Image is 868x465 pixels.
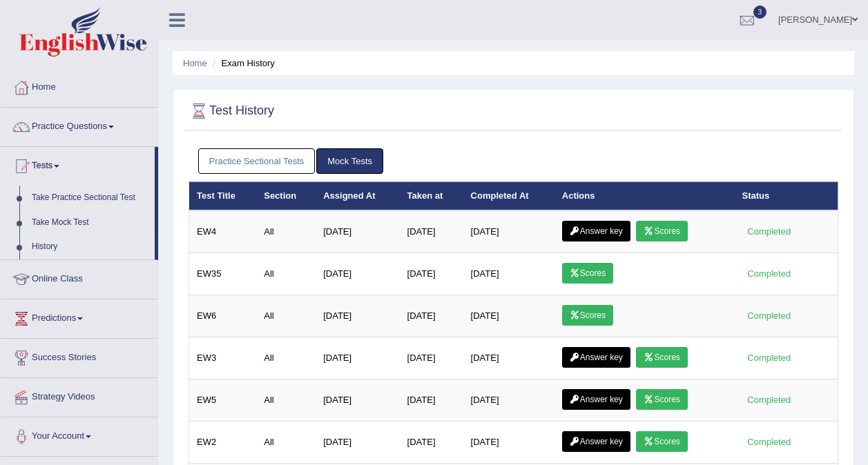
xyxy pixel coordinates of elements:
td: All [256,210,316,253]
a: Practice Questions [1,108,158,142]
a: Strategy Videos [1,378,158,413]
span: 3 [753,6,767,19]
th: Assigned At [316,181,399,210]
td: [DATE] [400,379,463,422]
th: Status [735,181,838,210]
th: Section [256,181,316,210]
td: [DATE] [316,253,399,295]
div: Completed [742,308,796,323]
th: Taken at [400,181,463,210]
td: [DATE] [316,422,399,464]
td: [DATE] [463,253,554,295]
td: [DATE] [316,379,399,422]
td: [DATE] [463,379,554,422]
td: [DATE] [400,422,463,464]
div: Completed [742,350,796,365]
a: History [26,235,155,259]
a: Scores [562,263,613,284]
td: [DATE] [400,210,463,253]
a: Predictions [1,299,158,334]
td: [DATE] [316,295,399,337]
div: Completed [742,435,796,449]
a: Tests [1,147,155,181]
td: EW3 [189,337,257,379]
th: Completed At [463,181,554,210]
a: Scores [636,431,687,452]
td: [DATE] [400,295,463,337]
td: [DATE] [316,337,399,379]
td: All [256,337,316,379]
a: Answer key [562,221,630,241]
a: Home [1,68,158,103]
td: [DATE] [463,422,554,464]
a: Scores [636,389,687,410]
td: [DATE] [316,210,399,253]
td: [DATE] [463,337,554,379]
div: Completed [742,393,796,407]
td: EW5 [189,379,257,422]
a: Scores [636,347,687,368]
div: Completed [742,266,796,281]
h2: Test History [189,101,274,121]
th: Actions [554,181,735,210]
td: All [256,253,316,295]
td: All [256,295,316,337]
td: All [256,379,316,422]
td: All [256,422,316,464]
a: Scores [636,221,687,241]
a: Scores [562,305,613,326]
a: Mock Tests [316,148,383,174]
td: [DATE] [463,295,554,337]
a: Success Stories [1,339,158,373]
a: Home [183,58,207,68]
td: [DATE] [400,337,463,379]
td: EW4 [189,210,257,253]
a: Take Practice Sectional Test [26,186,155,210]
td: [DATE] [463,210,554,253]
div: Completed [742,224,796,239]
td: EW2 [189,422,257,464]
td: [DATE] [400,253,463,295]
a: Your Account [1,417,158,452]
li: Exam History [209,57,275,70]
td: EW6 [189,295,257,337]
td: EW35 [189,253,257,295]
a: Online Class [1,260,158,295]
a: Take Mock Test [26,210,155,235]
th: Test Title [189,181,257,210]
a: Answer key [562,431,630,452]
a: Answer key [562,347,630,368]
a: Answer key [562,389,630,410]
a: Practice Sectional Tests [198,148,316,174]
